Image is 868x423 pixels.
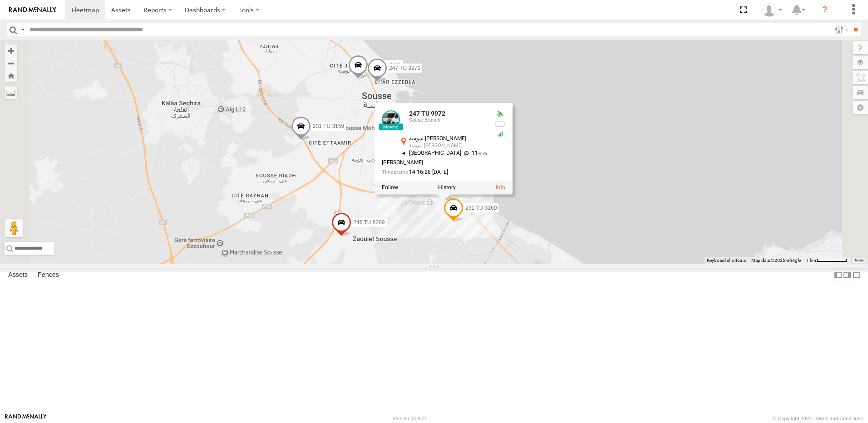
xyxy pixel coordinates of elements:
[854,259,864,262] a: Terms (opens in new tab)
[382,110,400,128] a: View Asset Details
[5,44,17,57] button: Zoom in
[751,258,801,263] span: Map data ©2025 Google
[9,7,56,13] img: rand-logo.svg
[707,257,746,264] button: Keyboard shortcuts
[804,257,850,264] button: Map Scale: 1 km per 64 pixels
[833,268,843,281] label: Dock Summary Table to the Left
[5,57,17,69] button: Zoom out
[815,416,863,421] a: Terms and Conditions
[4,269,32,281] label: Assets
[409,136,487,142] div: سوسة [PERSON_NAME]
[465,205,497,211] span: 231 TU 3160
[496,184,505,191] a: View Asset Details
[389,65,420,71] span: 247 TU 9971
[5,414,47,423] a: Visit our Website
[313,123,344,129] span: 231 TU 3159
[393,416,427,421] div: Version: 309.01
[494,120,505,128] div: No battery health information received from this device.
[5,219,23,237] button: Drag Pegman onto the map to open Street View
[461,150,487,156] span: 11
[818,3,832,17] i: ?
[494,110,505,118] div: Valid GPS Fix
[33,269,64,281] label: Fences
[773,416,863,421] div: © Copyright 2025 -
[382,169,487,175] div: Date/time of location update
[382,160,487,166] div: [PERSON_NAME]
[409,150,461,156] span: [GEOGRAPHIC_DATA]
[353,219,385,226] span: 246 TU 8289
[494,130,505,138] div: GSM Signal = 5
[806,258,816,263] span: 1 km
[409,143,487,148] div: سوسة [PERSON_NAME]
[409,118,487,123] div: Souse Branch
[831,23,850,36] label: Search Filter Options
[382,184,398,191] label: Realtime tracking of Asset
[409,110,445,117] a: 247 TU 9972
[852,268,861,281] label: Hide Summary Table
[843,268,852,281] label: Dock Summary Table to the Right
[853,101,868,114] label: Map Settings
[19,23,26,36] label: Search Query
[759,3,785,17] div: Nejah Benkhalifa
[5,86,17,99] label: Measure
[438,184,456,191] label: View Asset History
[5,69,17,82] button: Zoom Home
